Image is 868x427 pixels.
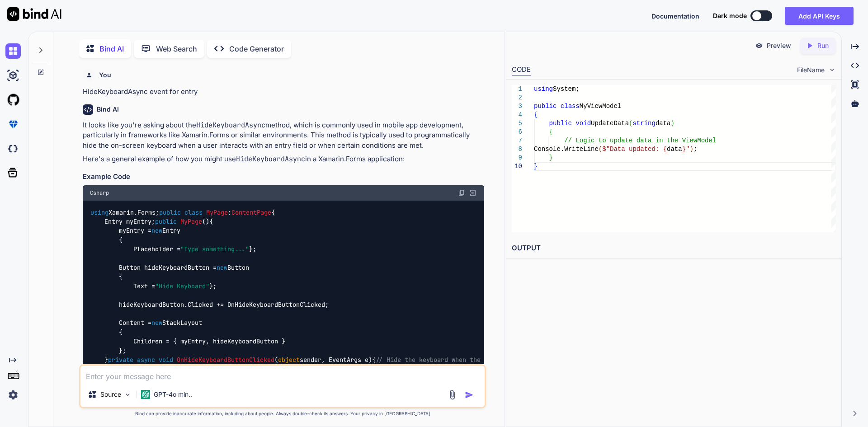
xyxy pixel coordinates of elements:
span: $"Data updated: { [602,145,667,153]
img: attachment [447,389,458,400]
span: () [155,217,209,225]
p: Preview [767,41,791,50]
span: void [576,120,591,127]
span: new [217,263,227,272]
h3: Example Code [83,172,484,182]
img: githubLight [5,92,21,108]
p: GPT-4o min.. [154,390,192,399]
p: Bind can provide inaccurate information, including about people. Always double-check its answers.... [79,410,486,417]
p: Run [817,41,829,50]
span: async [137,356,155,364]
img: ai-studio [5,68,21,83]
span: "Hide Keyboard" [155,282,209,290]
span: using [90,208,108,216]
p: Web Search [156,43,197,54]
div: 3 [512,102,522,111]
code: HideKeyboardAsync [236,155,305,164]
span: ( ) [108,356,372,364]
span: ( [598,145,602,153]
img: chevron down [828,66,836,74]
p: HideKeyboardAsync event for entry [83,87,484,97]
p: Code Generator [229,43,284,54]
img: copy [458,189,465,197]
span: object [278,356,300,364]
span: sender, EventArgs e [278,356,368,364]
span: FileName [797,66,825,75]
span: data [656,120,671,127]
span: OnHideKeyboardButtonClicked [177,356,274,364]
span: "Type something..." [180,245,249,253]
span: UpdateData [591,120,629,127]
span: public [549,120,571,127]
img: Pick Models [124,391,132,399]
div: 1 [512,85,522,94]
span: Console.WriteLine [534,145,599,153]
img: Open in Browser [469,189,477,197]
p: It looks like you're asking about the method, which is commonly used in mobile app development, p... [83,120,484,151]
div: 7 [512,136,522,145]
p: Bind AI [99,43,124,54]
span: // Logic to update data in the ViewModel [564,137,716,144]
span: data [667,145,682,153]
span: ContentPage [231,208,271,216]
span: ( [629,120,632,127]
img: preview [755,42,763,50]
span: // Hide the keyboard when the button is clicked [376,356,546,364]
span: new [151,319,162,327]
span: MyViewModel [579,103,621,110]
div: 8 [512,145,522,154]
span: public [159,208,181,216]
span: Csharp [90,189,109,197]
span: ) [689,145,693,153]
div: 2 [512,94,522,102]
img: darkCloudIdeIcon [5,141,21,156]
p: Here's a general example of how you might use in a Xamarin.Forms application: [83,154,484,164]
button: Add API Keys [785,7,854,25]
h6: Bind AI [97,105,119,114]
h2: OUTPUT [506,238,841,259]
span: private [108,356,133,364]
div: 10 [512,162,522,171]
span: } [549,154,552,161]
h6: You [99,70,111,80]
span: Documentation [651,12,699,20]
span: MyPage [180,217,202,225]
img: GPT-4o mini [141,390,150,399]
div: 9 [512,154,522,162]
span: ) [670,120,674,127]
span: new [151,227,162,235]
div: 5 [512,119,522,128]
code: HideKeyboardAsync [196,121,265,130]
div: 4 [512,111,522,119]
img: premium [5,117,21,132]
img: Bind AI [7,7,61,21]
span: MyPage [206,208,228,216]
span: { [534,111,538,118]
div: 6 [512,128,522,136]
p: Source [100,390,121,399]
span: { [549,128,552,136]
span: public [534,103,557,110]
span: } [534,163,538,170]
img: settings [5,387,21,403]
span: public [155,217,177,225]
span: ; [693,145,697,153]
span: void [159,356,173,364]
div: CODE [512,65,531,75]
span: class [560,103,579,110]
span: }" [682,145,689,153]
img: chat [5,43,21,59]
span: using [534,85,553,93]
span: System; [553,85,580,93]
span: class [184,208,203,216]
span: string [632,120,655,127]
img: icon [465,390,474,399]
span: Dark mode [713,11,747,20]
button: Documentation [651,11,699,21]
